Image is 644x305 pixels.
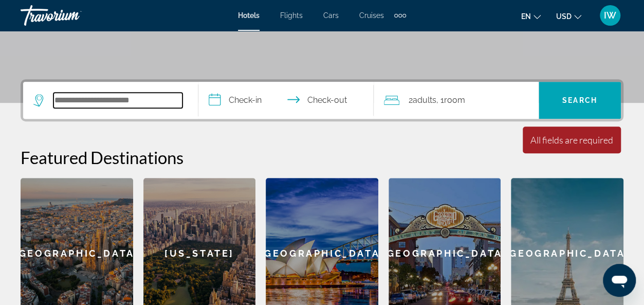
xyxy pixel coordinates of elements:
[359,11,384,20] a: Cruises
[556,9,581,24] button: Change currency
[597,5,623,26] button: User Menu
[23,82,621,119] div: Search widget
[394,7,406,24] button: Extra navigation items
[238,11,260,20] a: Hotels
[530,134,613,146] div: All fields are required
[409,93,436,107] span: 2
[444,95,465,105] span: Room
[556,12,572,21] span: USD
[198,82,374,119] button: Check in and out dates
[603,264,636,297] iframe: Button to launch messaging window
[539,82,621,119] button: Search
[323,11,339,20] a: Cars
[521,9,541,24] button: Change language
[280,11,303,20] a: Flights
[21,147,623,168] h2: Featured Destinations
[374,82,539,119] button: Travelers: 2 adults, 0 children
[413,95,436,105] span: Adults
[604,10,616,21] span: IW
[521,12,531,21] span: en
[562,96,597,104] span: Search
[436,93,465,107] span: , 1
[21,2,123,29] a: Travorium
